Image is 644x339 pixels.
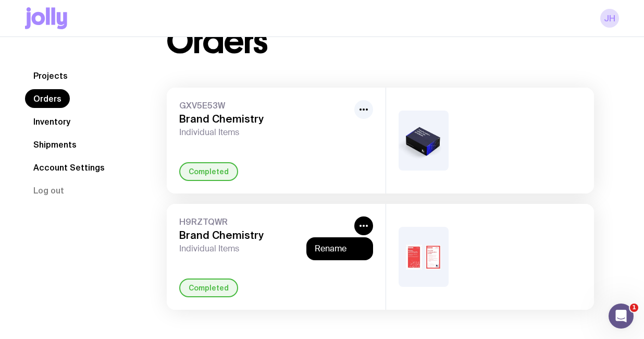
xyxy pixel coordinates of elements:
button: Log out [25,181,72,200]
span: 1 [630,304,638,312]
iframe: Intercom live chat [609,304,634,329]
a: Account Settings [25,158,113,177]
span: H9RZTQWR [179,216,350,227]
span: Individual Items [179,244,350,254]
div: Completed [179,279,238,297]
button: Rename [315,244,365,254]
h1: Orders [167,25,267,58]
div: Completed [179,162,238,181]
a: Projects [25,66,76,85]
a: Shipments [25,135,85,154]
a: JH [600,9,619,28]
h3: Brand Chemistry [179,229,350,241]
span: GXV5E53W [179,100,350,111]
h3: Brand Chemistry [179,113,350,125]
span: Individual Items [179,127,350,138]
a: Orders [25,89,70,108]
a: Inventory [25,112,79,131]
